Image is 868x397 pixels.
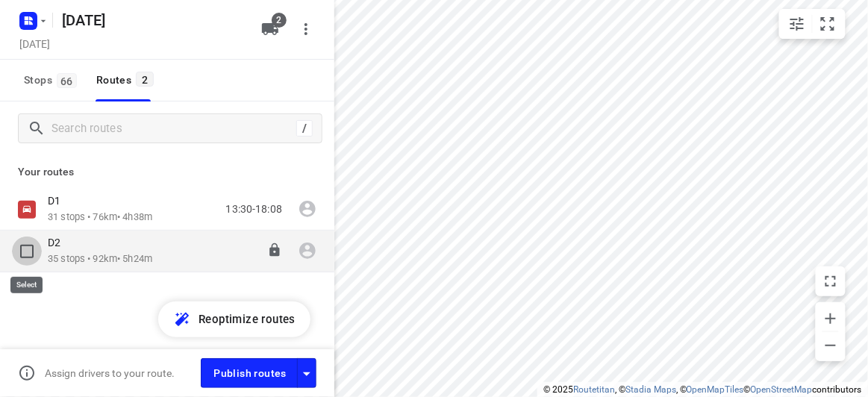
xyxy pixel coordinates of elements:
[24,71,81,90] span: Stops
[136,72,154,87] span: 2
[272,13,287,28] span: 2
[18,164,316,180] p: Your routes
[48,194,69,207] p: D1
[293,194,322,224] span: Assign driver
[573,384,615,395] a: Routetitan
[96,71,158,90] div: Routes
[51,117,296,140] input: Search routes
[298,363,316,382] div: Driver app settings
[267,243,282,260] button: Lock route
[158,301,310,337] button: Reoptimize routes
[296,120,313,137] div: /
[751,384,813,395] a: OpenStreetMap
[48,210,152,225] p: 31 stops • 76km • 4h38m
[199,310,296,329] span: Reoptimize routes
[255,14,285,44] button: 2
[625,384,676,395] a: Stadia Maps
[293,236,322,266] span: Assign driver
[201,358,298,387] button: Publish routes
[48,236,69,249] p: D2
[687,384,744,395] a: OpenMapTiles
[56,8,249,32] h5: Rename
[782,9,812,39] button: Map settings
[48,252,152,266] p: 35 stops • 92km • 5h24m
[13,35,56,52] h5: [DATE]
[291,14,321,44] button: More
[779,9,846,39] div: small contained button group
[543,384,862,395] li: © 2025 , © , © © contributors
[226,201,282,217] p: 13:30-18:08
[57,73,77,88] span: 66
[813,9,843,39] button: Fit zoom
[213,364,287,383] span: Publish routes
[45,367,175,379] p: Assign drivers to your route.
